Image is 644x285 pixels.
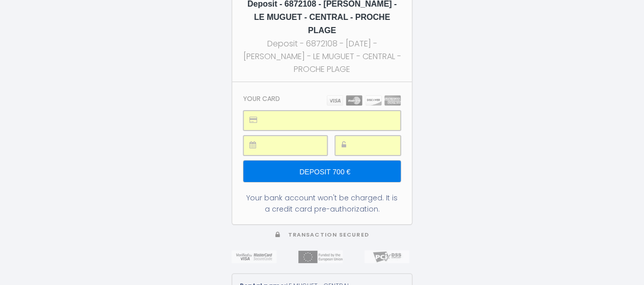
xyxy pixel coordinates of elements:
[358,136,400,155] iframe: Защищенное окно для ввода CVC-кода
[243,161,401,182] input: Deposit 700 €
[266,136,327,155] iframe: Защищенное окно для ввода даты истечения срока
[243,192,401,215] div: Your bank account won't be charged. It is a credit card pre-authorization.
[241,37,403,75] div: Deposit - 6872108 - [DATE] - [PERSON_NAME] - LE MUGUET - CENTRAL - PROCHE PLAGE
[266,111,400,130] iframe: Защищенное окно для ввода номера карты
[327,95,401,106] img: carts.png
[288,231,369,239] span: Transaction secured
[243,95,280,102] h3: Your card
